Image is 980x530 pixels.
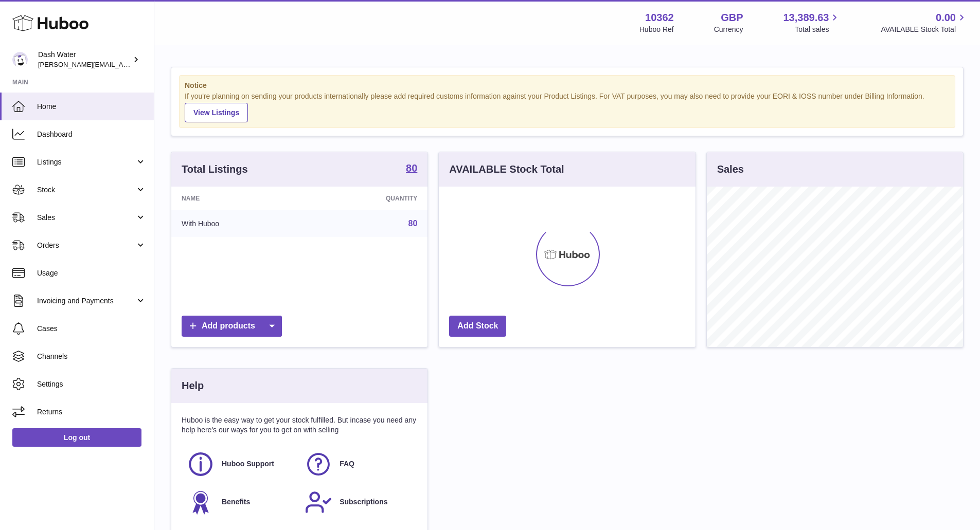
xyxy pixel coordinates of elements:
a: 0.00 AVAILABLE Stock Total [881,11,968,34]
span: 0.00 [936,11,956,25]
span: Stock [37,185,135,195]
h3: Help [182,379,204,393]
span: Invoicing and Payments [37,296,135,306]
span: Returns [37,407,146,417]
div: Currency [714,25,743,34]
div: If you're planning on sending your products internationally please add required customs informati... [185,92,950,122]
a: Huboo Support [187,450,294,478]
span: Orders [37,241,135,250]
strong: 80 [406,163,417,173]
span: Benefits [222,497,250,507]
span: 13,389.63 [783,11,829,25]
span: Dashboard [37,130,146,139]
th: Quantity [307,187,427,210]
span: Subscriptions [340,497,387,507]
span: Cases [37,324,146,334]
h3: Total Listings [182,162,248,176]
h3: Sales [717,162,744,176]
h3: AVAILABLE Stock Total [449,162,564,176]
span: [PERSON_NAME][EMAIL_ADDRESS][DOMAIN_NAME] [38,60,206,68]
div: Huboo Ref [639,25,674,34]
span: Listings [37,157,135,167]
a: Add Stock [449,316,506,337]
a: Log out [12,428,141,447]
a: Subscriptions [305,488,412,516]
a: FAQ [305,450,412,478]
a: Benefits [187,488,294,516]
a: 80 [408,219,418,228]
span: Channels [37,352,146,361]
a: Add products [182,316,282,337]
a: View Listings [185,103,248,122]
span: Huboo Support [222,459,274,469]
a: 80 [406,163,417,175]
a: 13,389.63 Total sales [783,11,841,34]
span: Sales [37,213,135,223]
strong: GBP [721,11,743,25]
span: Total sales [795,25,841,34]
span: Usage [37,268,146,278]
strong: 10362 [645,11,674,25]
div: Dash Water [38,50,131,69]
span: FAQ [340,459,354,469]
span: Settings [37,379,146,389]
th: Name [171,187,307,210]
strong: Notice [185,81,950,90]
img: james@dash-water.com [12,52,28,67]
p: Huboo is the easy way to get your stock fulfilled. But incase you need any help here's our ways f... [182,415,417,435]
td: With Huboo [171,210,307,237]
span: Home [37,102,146,112]
span: AVAILABLE Stock Total [881,25,968,34]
